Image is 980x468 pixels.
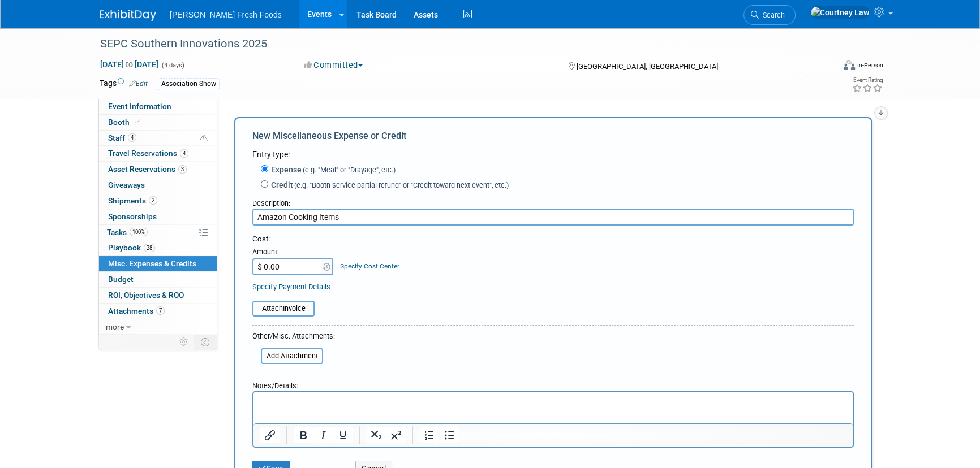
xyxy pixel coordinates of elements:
[108,164,187,174] span: Asset Reservations
[108,306,165,315] span: Attachments
[260,427,280,443] button: Insert/edit link
[294,427,313,443] button: Bold
[99,146,217,161] a: Travel Reservations4
[300,59,367,71] button: Committed
[252,130,854,149] div: New Miscellaneous Expense or Credit
[174,335,194,349] td: Personalize Event Tab Strip
[156,306,165,315] span: 7
[96,34,816,54] div: SEPC Southern Innovations 2025
[99,256,217,271] a: Misc. Expenses & Credits
[200,133,208,144] span: Potential Scheduling Conflict -- at least one attendee is tagged in another overlapping event.
[252,149,854,160] div: Entry type:
[161,62,184,69] span: (4 days)
[340,262,399,270] a: Specify Cost Center
[367,427,386,443] button: Subscript
[108,102,171,111] span: Event Information
[135,119,140,125] i: Booth reservation complete
[420,427,439,443] button: Numbered list
[252,283,330,291] a: Specify Payment Details
[99,193,217,209] a: Shipments2
[759,11,785,19] span: Search
[99,115,217,130] a: Booth
[844,60,855,70] img: Format-Inperson.png
[252,247,334,258] div: Amount
[99,225,217,240] a: Tasks100%
[108,243,155,252] span: Playbook
[108,212,157,221] span: Sponsorships
[99,272,217,287] a: Budget
[100,59,159,70] span: [DATE] [DATE]
[100,77,148,90] td: Tags
[852,77,883,83] div: Event Rating
[129,80,148,88] a: Edit
[252,234,854,245] div: Cost:
[124,60,135,69] span: to
[857,61,883,70] div: In-Person
[268,179,509,190] label: Credit
[149,196,157,205] span: 2
[130,228,148,236] span: 100%
[108,259,196,268] span: Misc. Expenses & Credits
[386,427,406,443] button: Superscript
[99,177,217,193] a: Giveaways
[144,244,155,252] span: 28
[99,288,217,303] a: ROI, Objectives & ROO
[108,149,188,158] span: Travel Reservations
[252,331,335,344] div: Other/Misc. Attachments:
[99,131,217,146] a: Staff4
[99,162,217,177] a: Asset Reservations3
[743,5,796,25] a: Search
[158,78,220,90] div: Association Show
[170,10,282,19] span: [PERSON_NAME] Fresh Foods
[767,59,883,76] div: Event Format
[576,62,717,71] span: [GEOGRAPHIC_DATA], [GEOGRAPHIC_DATA]
[99,209,217,224] a: Sponsorships
[180,149,188,158] span: 4
[99,99,217,114] a: Event Information
[178,165,187,174] span: 3
[252,376,854,391] div: Notes/Details:
[100,10,156,21] img: ExhibitDay
[106,322,124,331] span: more
[252,193,854,209] div: Description:
[810,6,870,19] img: Courtney Law
[99,304,217,319] a: Attachments7
[440,427,459,443] button: Bullet list
[108,118,143,127] span: Booth
[108,291,184,300] span: ROI, Objectives & ROO
[128,133,136,142] span: 4
[293,181,509,189] span: (e.g. "Booth service partial refund" or "Credit toward next event", etc.)
[108,180,145,189] span: Giveaways
[99,240,217,255] a: Playbook28
[268,164,396,175] label: Expense
[107,228,148,237] span: Tasks
[108,133,136,142] span: Staff
[108,275,134,284] span: Budget
[253,392,853,423] iframe: Rich Text Area
[302,166,396,174] span: (e.g. "Meal" or "Drayage", etc.)
[194,335,217,349] td: Toggle Event Tabs
[99,319,217,335] a: more
[108,196,157,205] span: Shipments
[313,427,333,443] button: Italic
[333,427,353,443] button: Underline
